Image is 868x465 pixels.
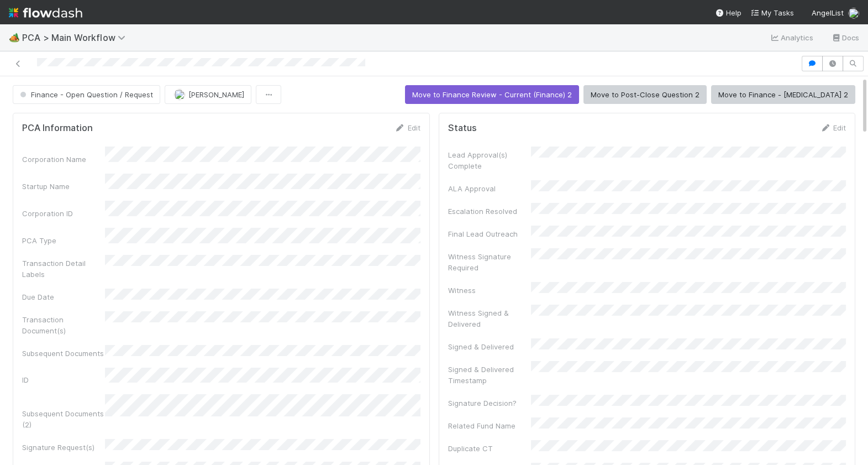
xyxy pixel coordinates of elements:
[22,442,105,453] div: Signature Request(s)
[448,251,531,273] div: Witness Signature Required
[583,85,707,104] button: Move to Post-Close Question 2
[448,285,531,296] div: Witness
[22,32,131,43] span: PCA > Main Workflow
[22,291,105,302] div: Due Date
[711,85,855,104] button: Move to Finance - [MEDICAL_DATA] 2
[448,228,531,239] div: Final Lead Outreach
[22,374,105,385] div: ID
[18,90,153,99] span: Finance - Open Question / Request
[820,123,846,132] a: Edit
[831,31,859,44] a: Docs
[13,85,160,104] button: Finance - Open Question / Request
[448,183,531,194] div: ALA Approval
[448,149,531,171] div: Lead Approval(s) Complete
[448,341,531,352] div: Signed & Delivered
[715,7,741,18] div: Help
[770,31,813,44] a: Analytics
[405,85,579,104] button: Move to Finance Review - Current (Finance) 2
[188,90,244,99] span: [PERSON_NAME]
[812,8,844,17] span: AngelList
[848,8,859,19] img: avatar_87e1a465-5456-4979-8ac4-f0cdb5bbfe2d.png
[22,208,105,219] div: Corporation ID
[448,420,531,431] div: Related Fund Name
[165,85,251,104] button: [PERSON_NAME]
[22,235,105,246] div: PCA Type
[22,314,105,336] div: Transaction Document(s)
[448,364,531,386] div: Signed & Delivered Timestamp
[9,3,82,22] img: logo-inverted-e16ddd16eac7371096b0.svg
[9,33,20,42] span: 🏕️
[22,123,93,134] h5: PCA Information
[448,307,531,330] div: Witness Signed & Delivered
[22,408,105,430] div: Subsequent Documents (2)
[750,8,794,17] span: My Tasks
[394,123,420,132] a: Edit
[22,181,105,192] div: Startup Name
[448,123,477,134] h5: Status
[448,398,531,409] div: Signature Decision?
[448,443,531,454] div: Duplicate CT
[750,7,794,18] a: My Tasks
[22,154,105,165] div: Corporation Name
[174,89,185,100] img: avatar_d7f67417-030a-43ce-a3ce-a315a3ccfd08.png
[22,258,105,280] div: Transaction Detail Labels
[22,348,105,359] div: Subsequent Documents
[448,206,531,217] div: Escalation Resolved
